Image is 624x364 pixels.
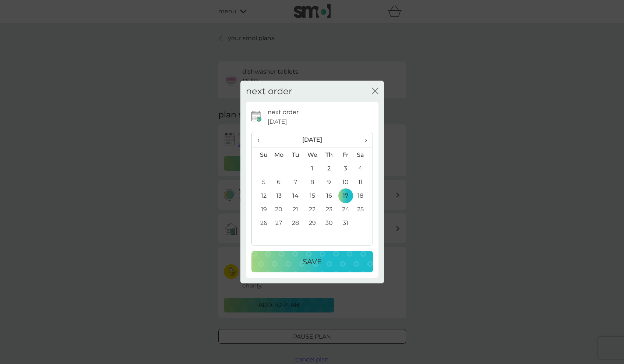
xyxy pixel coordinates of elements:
[321,162,337,175] td: 2
[304,216,321,230] td: 29
[304,189,321,202] td: 15
[287,175,304,189] td: 7
[337,189,354,202] td: 17
[252,148,271,162] th: Su
[268,117,287,127] span: [DATE]
[287,148,304,162] th: Tu
[321,202,337,216] td: 23
[271,189,288,202] td: 13
[321,175,337,189] td: 9
[337,162,354,175] td: 3
[321,189,337,202] td: 16
[354,148,372,162] th: Sa
[304,175,321,189] td: 8
[321,216,337,230] td: 30
[271,216,288,230] td: 27
[337,202,354,216] td: 24
[252,202,271,216] td: 19
[372,88,378,95] button: close
[252,189,271,202] td: 12
[304,202,321,216] td: 22
[321,148,337,162] th: Th
[337,216,354,230] td: 31
[252,216,271,230] td: 26
[246,86,292,97] h2: next order
[304,148,321,162] th: We
[303,256,322,268] p: Save
[271,148,288,162] th: Mo
[337,175,354,189] td: 10
[271,175,288,189] td: 6
[354,162,372,175] td: 4
[287,216,304,230] td: 28
[354,189,372,202] td: 18
[251,251,373,272] button: Save
[304,162,321,175] td: 1
[252,175,271,189] td: 5
[268,107,299,117] p: next order
[287,189,304,202] td: 14
[354,175,372,189] td: 11
[257,132,265,148] span: ‹
[271,202,288,216] td: 20
[271,132,354,148] th: [DATE]
[287,202,304,216] td: 21
[359,132,367,148] span: ›
[337,148,354,162] th: Fr
[354,202,372,216] td: 25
